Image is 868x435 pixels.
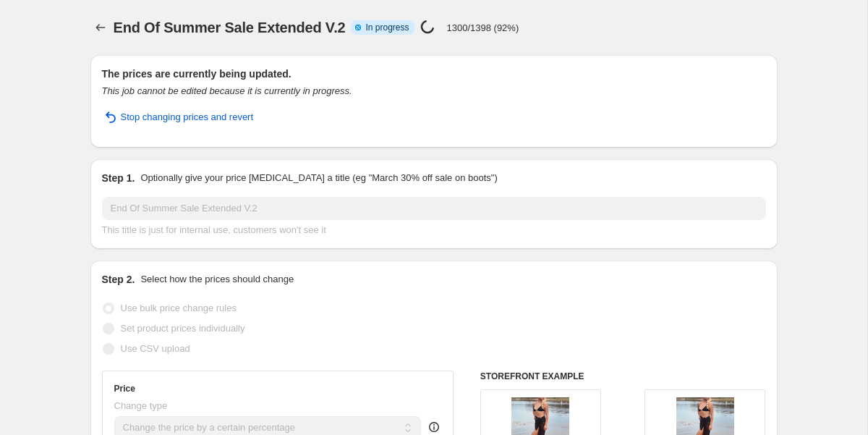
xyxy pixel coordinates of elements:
span: Set product prices individually [121,323,245,334]
h2: The prices are currently being updated. [102,67,766,81]
div: help [427,420,441,434]
span: Use CSV upload [121,343,190,354]
span: Stop changing prices and revert [121,110,254,124]
h3: Price [114,383,135,394]
span: In progress [365,22,409,33]
i: This job cannot be edited because it is currently in progress. [102,85,352,96]
h2: Step 1. [102,171,135,185]
button: Price change jobs [90,17,111,38]
span: Use bulk price change rules [121,303,237,313]
p: Select how the prices should change [140,272,294,287]
input: 30% off holiday sale [102,197,766,220]
button: Stop changing prices and revert [93,106,263,129]
h6: STOREFRONT EXAMPLE [480,371,766,382]
span: Change type [114,400,168,411]
p: 1300/1398 (92%) [446,22,519,33]
h2: Step 2. [102,272,135,287]
span: This title is just for internal use, customers won't see it [102,224,326,235]
p: Optionally give your price [MEDICAL_DATA] a title (eg "March 30% off sale on boots") [140,171,497,185]
span: End Of Summer Sale Extended V.2 [114,20,346,35]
